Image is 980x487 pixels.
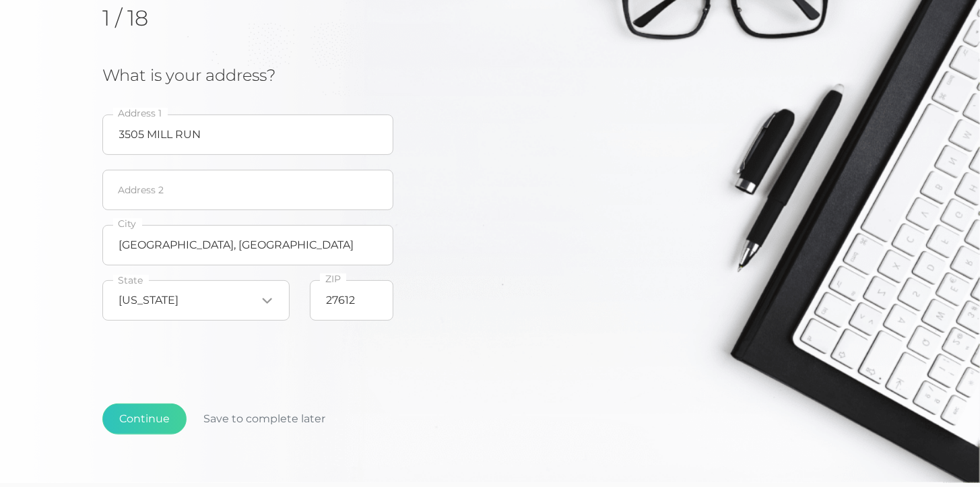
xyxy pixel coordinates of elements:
[310,280,393,321] input: ZIP
[179,294,257,307] input: Search for option
[119,294,179,307] span: [US_STATE]
[187,403,342,434] button: Save to complete later
[102,66,568,86] h3: What is your address?
[102,225,393,265] input: City
[102,170,393,210] input: Address
[102,403,187,434] button: Continue
[102,5,240,31] h2: 1 / 18
[102,115,393,155] input: Address
[102,280,290,321] div: Search for option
